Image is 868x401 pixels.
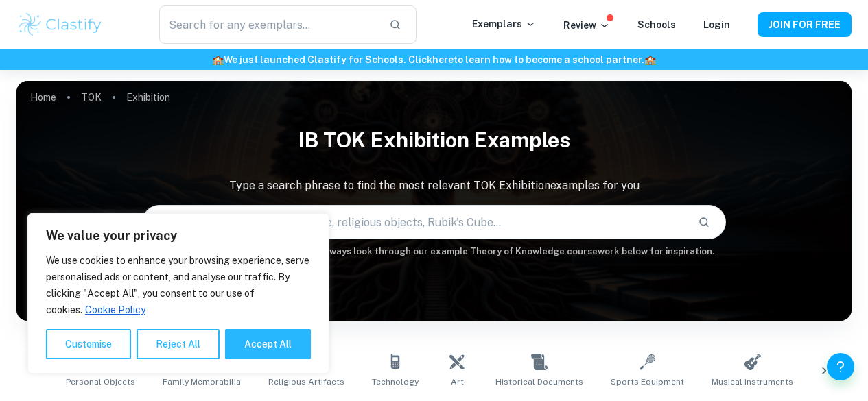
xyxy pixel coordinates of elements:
[268,376,344,388] span: Religious Artifacts
[16,245,852,258] h6: Not sure what to search for? You can always look through our example Theory of Knowledge coursewo...
[46,252,311,318] p: We use cookies to enhance your browsing experience, serve personalised ads or content, and analys...
[432,54,454,65] a: here
[472,16,536,32] p: Exemplars
[495,376,583,388] span: Historical Documents
[16,11,104,38] img: Clastify logo
[563,18,610,33] p: Review
[27,213,329,374] div: We value your privacy
[712,376,793,388] span: Musical Instruments
[16,178,852,194] p: Type a search phrase to find the most relevant TOK Exhibition examples for you
[3,52,865,67] h6: We just launched Clastify for Schools. Click to learn how to become a school partner.
[30,88,56,107] a: Home
[143,203,688,241] input: E.g. present and past knowledge, religious objects, Rubik's Cube...
[46,329,131,359] button: Customise
[81,88,102,107] a: TOK
[137,329,220,359] button: Reject All
[159,5,379,44] input: Search for any exemplars...
[225,329,311,359] button: Accept All
[644,54,656,65] span: 🏫
[451,376,464,388] span: Art
[692,210,716,234] button: Search
[66,376,135,388] span: Personal Objects
[84,304,146,316] a: Cookie Policy
[126,90,170,105] p: Exhibition
[703,19,730,30] a: Login
[827,353,854,380] button: Help and Feedback
[372,376,419,388] span: Technology
[758,12,852,37] button: JOIN FOR FREE
[212,54,224,65] span: 🏫
[16,119,852,161] h1: IB TOK Exhibition examples
[163,376,241,388] span: Family Memorabilia
[637,19,676,30] a: Schools
[46,228,311,244] p: We value your privacy
[611,376,684,388] span: Sports Equipment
